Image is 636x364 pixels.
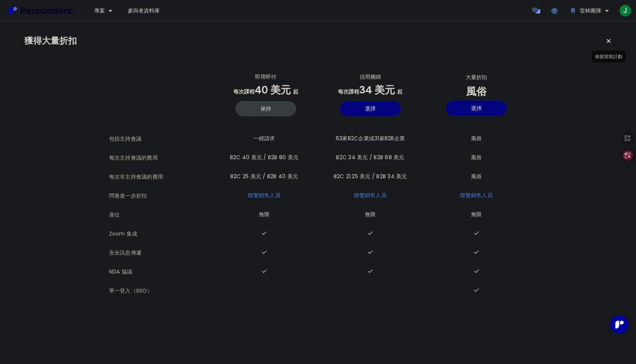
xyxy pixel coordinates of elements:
[230,173,298,180] font: B2C 25 美元 / B2B 40 美元
[471,154,482,161] font: 風俗
[354,191,387,199] a: 聯繫銷售人員
[595,53,622,59] font: 保留當前計劃
[471,173,482,180] font: 風俗
[397,88,403,95] font: 起
[235,101,296,116] button: 保留當前年度付款計劃
[88,4,119,17] button: 專案
[365,210,376,218] font: 無限
[336,154,404,161] font: B2C 34 美元 / B2B 68 美元
[338,88,359,95] font: 每次課程
[254,135,275,142] font: 一經請求
[109,230,138,237] font: Zoom 集成
[466,73,487,81] font: 大量折扣
[336,135,405,142] font: 63家B2C企業或31家B2B企業
[471,104,482,112] font: 選擇
[24,35,77,47] font: 獲得大量折扣
[471,135,482,142] font: 風俗
[109,135,142,142] font: 包括主持會議
[547,3,562,18] a: 幫助和支持
[109,192,147,199] font: 問卷進一步折扣
[365,105,376,112] font: 選擇
[460,191,493,199] a: 聯繫銷售人員
[94,7,105,14] font: 專案
[471,210,482,218] font: 無限
[565,4,615,17] button: 雷林團隊
[528,3,544,18] a: 訊息參與者
[580,7,601,14] font: 雷林團隊
[109,249,142,256] font: 安全訊息傳遞
[109,211,120,218] font: 座位
[122,4,166,17] a: 參與者資料庫
[248,191,281,199] a: 聯繫銷售人員
[109,287,152,294] font: 單一登入（SSO）
[359,83,395,97] font: 34 美元
[109,173,163,180] font: 每次非主持會議的費用
[360,73,381,81] font: 信用捆綁
[334,173,407,180] font: B2C 21.25 美元 / B2B 34 美元
[128,7,160,14] font: 參與者資料庫
[260,105,271,112] font: 保持
[618,4,633,17] button: J
[623,5,627,16] font: J
[293,88,298,95] font: 起
[230,154,298,161] font: B2C 40 美元 / B2B 80 美元
[259,210,270,218] font: 無限
[255,83,291,97] font: 40 美元
[255,73,277,81] font: 即用即付
[601,33,616,49] button: 保留當前計劃
[6,5,76,17] img: 答辯人
[340,101,401,116] button: 選擇年度基本計劃
[109,268,133,275] font: NDA 協議
[233,88,255,95] font: 每次課程
[109,154,158,161] font: 每次主持會議的費用
[466,84,487,98] font: 風俗
[610,315,628,334] div: 開啟 Intercom Messenger
[446,101,507,116] button: 選擇年度 custom_static 計劃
